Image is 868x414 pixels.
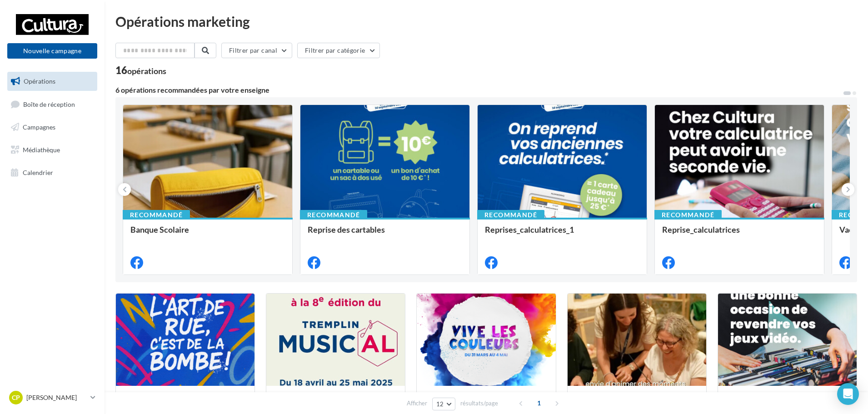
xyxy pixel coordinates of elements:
[432,398,455,410] button: 12
[436,400,444,408] span: 12
[532,396,546,410] span: 1
[300,210,367,220] div: Recommandé
[23,123,55,131] span: Campagnes
[130,224,189,234] span: Banque Scolaire
[308,224,385,234] span: Reprise des cartables
[654,210,722,220] div: Recommandé
[407,399,427,408] span: Afficher
[12,393,20,402] span: CP
[7,43,97,59] button: Nouvelle campagne
[115,15,857,28] div: Opérations marketing
[5,140,99,160] a: Médiathèque
[5,163,99,182] a: Calendrier
[5,118,99,137] a: Campagnes
[221,43,292,58] button: Filtrer par canal
[26,393,87,402] p: [PERSON_NAME]
[5,72,99,91] a: Opérations
[23,168,53,176] span: Calendrier
[123,210,190,220] div: Recommandé
[23,100,75,108] span: Boîte de réception
[477,210,544,220] div: Recommandé
[5,95,99,114] a: Boîte de réception
[837,383,859,405] div: Open Intercom Messenger
[662,224,740,234] span: Reprise_calculatrices
[297,43,380,58] button: Filtrer par catégorie
[127,67,166,75] div: opérations
[115,86,843,94] div: 6 opérations recommandées par votre enseigne
[115,65,166,75] div: 16
[24,77,55,85] span: Opérations
[485,224,574,234] span: Reprises_calculatrices_1
[460,399,498,408] span: résultats/page
[7,389,97,406] a: CP [PERSON_NAME]
[23,146,60,154] span: Médiathèque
